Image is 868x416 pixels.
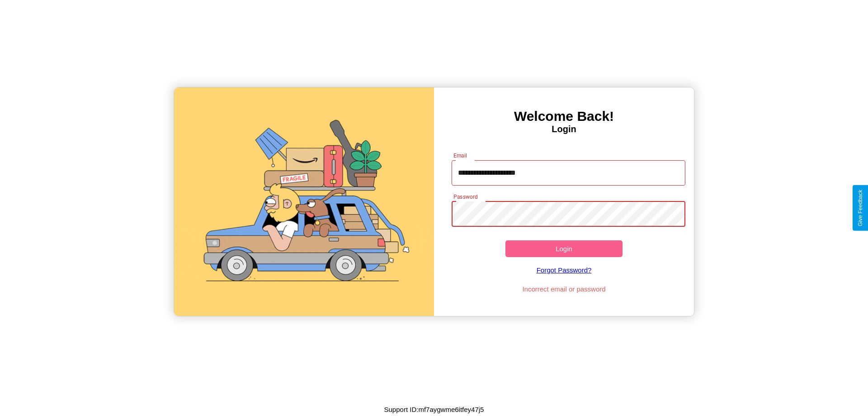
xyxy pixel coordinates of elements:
[505,240,623,257] button: Login
[434,124,694,134] h4: Login
[174,87,434,316] img: gif
[447,257,681,283] a: Forgot Password?
[857,190,863,226] div: Give Feedback
[384,403,484,416] p: Support ID: mf7aygwme6itfey47j5
[434,109,694,124] h3: Welcome Back!
[447,283,681,295] p: Incorrect email or password
[453,152,467,159] label: Email
[453,193,477,201] label: Password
